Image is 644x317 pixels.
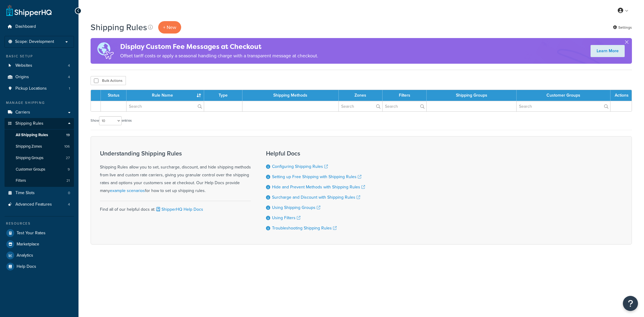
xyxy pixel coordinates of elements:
[120,52,318,60] p: Offset tariff costs or apply a seasonal handling charge with a transparent message at checkout.
[5,130,74,141] a: All Shipping Rules 19
[204,90,242,101] th: Type
[5,60,74,71] li: Websites
[91,38,120,64] img: duties-banner-06bc72dcb5fe05cb3f9472aba00be2ae8eb53ab6f0d8bb03d382ba314ac3c341.png
[120,42,318,52] h4: Display Custom Fee Messages at Checkout
[15,75,29,80] span: Origins
[272,184,365,190] a: Hide and Prevent Methods with Shipping Rules
[99,116,122,125] select: Showentries
[5,54,74,59] div: Basic Setup
[5,239,74,250] a: Marketplace
[5,83,74,94] a: Pickup Locations 1
[5,164,74,175] a: Customer Groups 9
[15,110,30,115] span: Carriers
[272,174,361,180] a: Setting up Free Shipping with Shipping Rules
[17,253,33,258] span: Analytics
[383,90,427,101] th: Filters
[613,23,632,32] a: Settings
[15,24,36,29] span: Dashboard
[242,90,339,101] th: Shipping Methods
[339,90,383,101] th: Zones
[5,250,74,261] a: Analytics
[6,5,52,17] a: ShipperHQ Home
[5,175,74,186] a: Filters 21
[383,101,426,111] input: Search
[15,86,47,91] span: Pickup Locations
[5,141,74,152] li: Shipping Zones
[69,86,70,91] span: 1
[272,163,328,170] a: Configuring Shipping Rules
[591,45,625,57] a: Learn More
[101,90,127,101] th: Status
[5,221,74,226] div: Resources
[110,187,145,194] a: example scenarios
[68,202,70,207] span: 4
[5,72,74,83] li: Origins
[5,175,74,186] li: Filters
[5,21,74,32] a: Dashboard
[5,187,74,199] li: Time Slots
[64,144,70,149] span: 106
[517,90,610,101] th: Customer Groups
[5,100,74,105] div: Manage Shipping
[5,118,74,187] li: Shipping Rules
[15,191,35,196] span: Time Slots
[5,72,74,83] a: Origins 4
[427,90,517,101] th: Shipping Groups
[5,107,74,118] a: Carriers
[91,116,132,125] label: Show entries
[16,167,45,172] span: Customer Groups
[623,296,638,311] button: Open Resource Center
[68,167,70,172] span: 9
[15,202,52,207] span: Advanced Features
[5,164,74,175] li: Customer Groups
[5,83,74,94] li: Pickup Locations
[66,178,70,183] span: 21
[272,225,337,231] a: Troubleshooting Shipping Rules
[5,152,74,164] li: Shipping Groups
[16,133,48,138] span: All Shipping Rules
[5,130,74,141] li: All Shipping Rules
[16,155,43,161] span: Shipping Groups
[155,206,203,213] a: ShipperHQ Help Docs
[5,261,74,272] a: Help Docs
[5,199,74,210] a: Advanced Features 4
[91,21,147,33] h1: Shipping Rules
[17,242,39,247] span: Marketplace
[158,21,181,34] p: + New
[66,155,70,161] span: 27
[17,231,46,236] span: Test Your Rates
[100,150,251,195] div: Shipping Rules allow you to set, surcharge, discount, and hide shipping methods from live and cus...
[17,264,36,269] span: Help Docs
[517,101,610,111] input: Search
[266,150,365,157] h3: Helpful Docs
[272,215,300,221] a: Using Filters
[5,199,74,210] li: Advanced Features
[68,63,70,68] span: 4
[610,90,632,101] th: Actions
[91,76,126,85] button: Bulk Actions
[127,101,204,111] input: Search
[100,201,251,213] div: Find all of our helpful docs at:
[272,194,360,200] a: Surcharge and Discount with Shipping Rules
[66,133,70,138] span: 19
[16,178,26,183] span: Filters
[5,60,74,71] a: Websites 4
[68,191,70,196] span: 0
[15,63,32,68] span: Websites
[5,228,74,239] a: Test Your Rates
[100,150,251,157] h3: Understanding Shipping Rules
[5,187,74,199] a: Time Slots 0
[5,152,74,164] a: Shipping Groups 27
[5,118,74,129] a: Shipping Rules
[16,144,42,149] span: Shipping Zones
[127,90,204,101] th: Rule Name
[5,141,74,152] a: Shipping Zones 106
[339,101,383,111] input: Search
[68,75,70,80] span: 4
[15,121,43,126] span: Shipping Rules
